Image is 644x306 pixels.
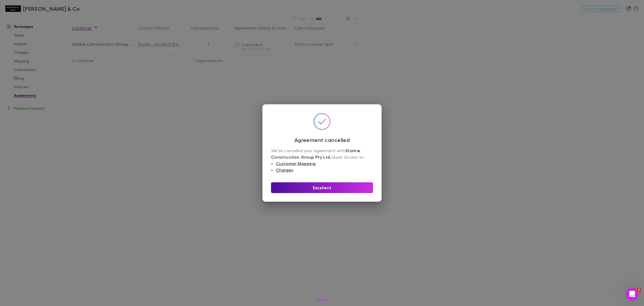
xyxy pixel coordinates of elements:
a: Customer Mapping [276,161,316,166]
h3: Agreement cancelled [271,137,373,143]
button: Excellent [271,182,373,193]
img: svg%3e [313,113,331,130]
div: We’ve cancelled your agreement with Quick access to: [271,147,373,174]
iframe: Intercom live chat [626,288,639,301]
a: Charges [276,167,293,173]
span: 1 [637,288,641,292]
